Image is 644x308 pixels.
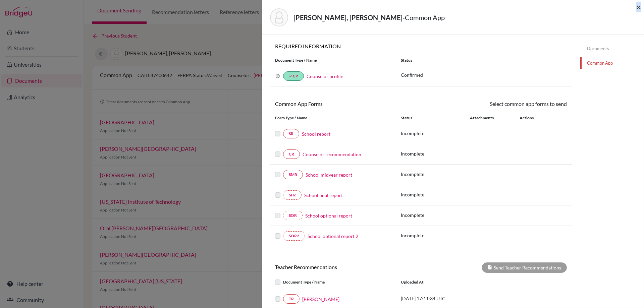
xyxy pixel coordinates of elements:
[401,232,470,239] p: Incomplete
[283,211,303,220] a: SOR
[283,170,303,179] a: SMR
[308,233,358,240] a: School optional report 2
[283,71,304,81] a: doneCP
[302,130,330,137] a: School report
[470,115,512,121] div: Attachments
[401,211,470,219] p: Incomplete
[636,2,641,12] span: ×
[307,73,343,79] a: Counselor profile
[289,74,293,78] i: done
[421,100,572,108] div: Select common app forms to send
[270,57,396,63] div: Document Type / Name
[401,171,470,178] p: Incomplete
[303,151,361,158] a: Counselor recommendation
[401,191,470,198] p: Incomplete
[283,190,302,200] a: SFR
[283,231,305,241] a: SOR2
[512,115,553,121] div: Actions
[482,262,567,273] div: Send Teacher Recommendations
[283,129,299,138] a: SR
[283,149,300,159] a: CR
[396,278,496,286] div: Uploaded at
[302,296,339,303] a: [PERSON_NAME]
[401,295,491,302] p: [DATE] 17:11:34 UTC
[580,57,644,69] a: Common App
[401,130,470,137] p: Incomplete
[305,212,352,219] a: School optional report
[304,192,343,199] a: School final report
[270,278,396,286] div: Document Type / Name
[270,101,421,107] h6: Common App Forms
[270,43,572,49] h6: REQUIRED INFORMATION
[401,115,470,121] div: Status
[401,150,470,157] p: Incomplete
[580,43,644,55] a: Documents
[270,264,421,270] h6: Teacher Recommendations
[283,294,300,304] a: TR
[306,171,352,178] a: School midyear report
[293,13,402,21] strong: [PERSON_NAME], [PERSON_NAME]
[396,57,572,63] div: Status
[636,3,641,11] button: Close
[270,115,396,121] div: Form Type / Name
[401,71,567,78] p: Confirmed
[402,13,445,21] span: - Common App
